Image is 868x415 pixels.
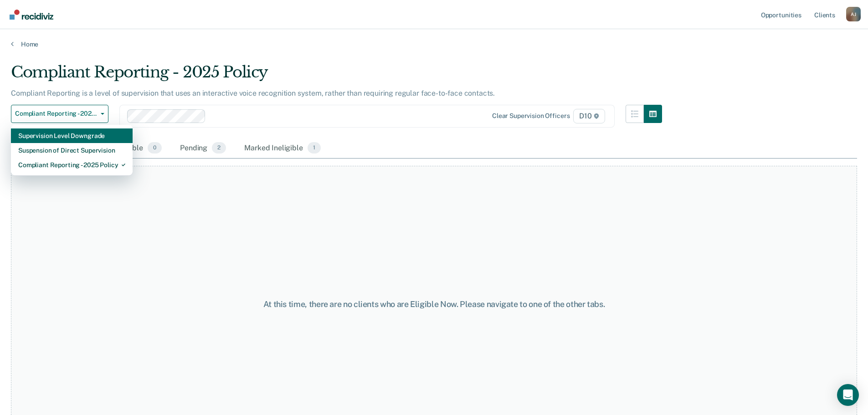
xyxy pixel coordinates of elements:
[212,142,226,154] span: 2
[18,143,125,158] div: Suspension of Direct Supervision
[573,109,605,123] span: D10
[18,128,125,143] div: Supervision Level Downgrade
[18,158,125,172] div: Compliant Reporting - 2025 Policy
[846,7,861,21] div: A J
[11,105,108,123] button: Compliant Reporting - 2025 Policy
[148,142,162,154] span: 0
[492,112,570,120] div: Clear supervision officers
[11,40,857,48] a: Home
[15,110,97,118] span: Compliant Reporting - 2025 Policy
[11,89,495,97] p: Compliant Reporting is a level of supervision that uses an interactive voice recognition system, ...
[308,142,321,154] span: 1
[178,138,228,159] div: Pending2
[11,63,662,89] div: Compliant Reporting - 2025 Policy
[223,299,646,309] div: At this time, there are no clients who are Eligible Now. Please navigate to one of the other tabs.
[10,10,53,20] img: Recidiviz
[846,7,861,21] button: Profile dropdown button
[837,384,859,406] div: Open Intercom Messenger
[242,138,323,159] div: Marked Ineligible1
